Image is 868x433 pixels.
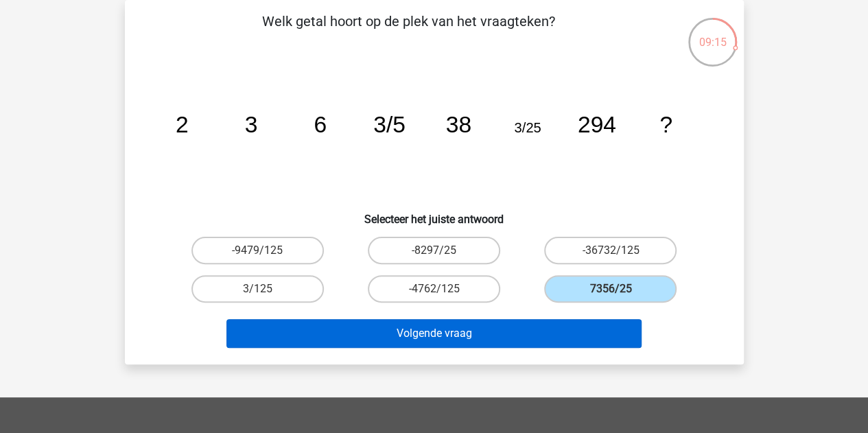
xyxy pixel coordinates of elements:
div: 09:15 [687,16,738,51]
tspan: 3/5 [373,112,406,137]
tspan: 2 [175,112,188,137]
label: 7356/25 [544,275,677,303]
h6: Selecteer het juiste antwoord [147,202,722,226]
tspan: 6 [314,112,327,137]
tspan: 38 [445,112,471,137]
button: Volgende vraag [226,319,642,348]
tspan: 294 [577,112,615,137]
label: -8297/25 [368,237,500,264]
p: Welk getal hoort op de plek van het vraagteken? [147,11,670,52]
label: -9479/125 [191,237,324,264]
label: 3/125 [191,275,324,303]
label: -4762/125 [368,275,500,303]
tspan: 3 [244,112,257,137]
label: -36732/125 [544,237,677,264]
tspan: ? [659,112,672,137]
tspan: 3/25 [514,120,541,135]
